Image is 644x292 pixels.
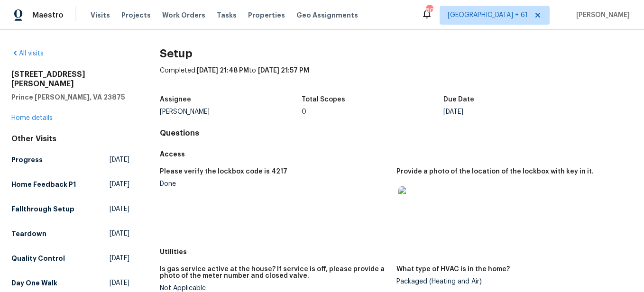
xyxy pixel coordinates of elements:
span: Projects [121,10,151,20]
span: [DATE] [110,278,129,288]
span: Maestro [32,10,64,20]
div: [DATE] [443,109,585,115]
span: [GEOGRAPHIC_DATA] + 61 [448,10,528,20]
h5: Teardown [11,229,46,238]
h5: Prince [PERSON_NAME], VA 23875 [11,92,129,102]
span: [DATE] 21:48 PM [197,67,249,74]
span: Visits [91,10,110,20]
h5: Day One Walk [11,278,57,288]
h5: Total Scopes [302,96,345,103]
div: Completed: to [160,66,633,91]
div: [PERSON_NAME] [160,109,302,115]
span: Work Orders [162,10,205,20]
a: Day One Walk[DATE] [11,274,129,292]
h4: Questions [160,128,633,138]
h5: Progress [11,155,43,164]
span: Geo Assignments [296,10,358,20]
h2: [STREET_ADDRESS][PERSON_NAME] [11,70,129,89]
h5: Fallthrough Setup [11,204,74,214]
h5: Quality Control [11,254,65,263]
div: Packaged (Heating and Air) [396,278,625,285]
a: All visits [11,50,44,57]
div: 0 [302,109,443,115]
a: Teardown[DATE] [11,225,129,242]
span: [DATE] [110,204,129,214]
span: [DATE] [110,155,129,164]
a: Home details [11,115,53,121]
h5: What type of HVAC is in the home? [396,266,510,273]
span: [DATE] 21:57 PM [258,67,309,74]
h5: Due Date [443,96,474,103]
a: Progress[DATE] [11,151,129,168]
span: Tasks [217,12,237,18]
a: Quality Control[DATE] [11,250,129,267]
h5: Assignee [160,96,191,103]
h5: Is gas service active at the house? If service is off, please provide a photo of the meter number... [160,266,388,279]
span: Properties [248,10,285,20]
span: [DATE] [110,229,129,238]
div: Not Applicable [160,285,388,292]
div: Other Visits [11,134,129,144]
h5: Utilities [160,247,633,256]
a: Fallthrough Setup[DATE] [11,201,129,218]
h5: Provide a photo of the location of the lockbox with key in it. [396,168,594,175]
h5: Access [160,149,633,159]
span: [PERSON_NAME] [572,10,630,20]
a: Home Feedback P1[DATE] [11,176,129,193]
span: [DATE] [110,254,129,263]
h2: Setup [160,49,633,58]
span: [DATE] [110,180,129,189]
div: 806 [426,6,432,15]
h5: Please verify the lockbox code is 4217 [160,168,287,175]
h5: Home Feedback P1 [11,180,76,189]
div: Done [160,181,388,187]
